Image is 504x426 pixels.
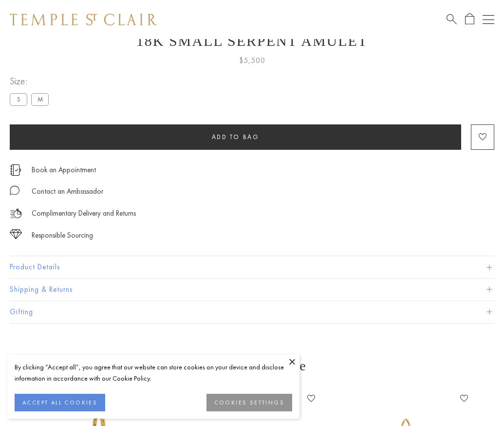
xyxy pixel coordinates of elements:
[10,93,27,105] label: S
[483,14,494,25] button: Open navigation
[10,73,53,89] span: Size:
[15,362,292,384] div: By clicking “Accept all”, you agree that our website can store cookies on your device and disclos...
[10,229,22,239] img: icon_sourcing.svg
[32,207,136,220] p: Complimentary Delivery and Returns
[10,185,19,195] img: MessageIcon-01_2.svg
[32,229,93,242] div: Responsible Sourcing
[239,54,265,67] span: $5,500
[31,93,49,105] label: M
[206,394,292,411] button: COOKIES SETTINGS
[10,207,22,220] img: icon_delivery.svg
[10,256,494,278] button: Product Details
[10,14,157,25] img: Temple St. Clair
[32,164,96,175] a: Book an Appointment
[465,13,474,25] a: Open Shopping Bag
[10,279,494,301] button: Shipping & Returns
[10,301,494,323] button: Gifting
[10,164,21,176] img: icon_appointment.svg
[32,185,103,198] div: Contact an Ambassador
[15,394,105,411] button: ACCEPT ALL COOKIES
[10,33,494,49] h1: 18K Small Serpent Amulet
[212,133,260,141] span: Add to bag
[10,124,461,150] button: Add to bag
[447,13,457,25] a: Search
